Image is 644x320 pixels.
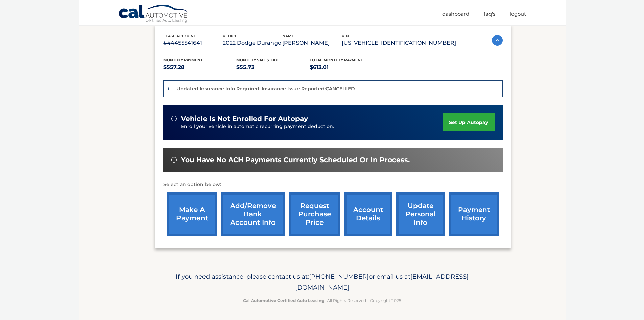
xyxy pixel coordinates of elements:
[282,34,294,38] span: name
[510,8,526,19] a: Logout
[159,297,485,304] p: - All Rights Reserved - Copyright 2025
[163,34,196,38] span: lease account
[163,38,223,48] p: #44455541641
[171,116,177,121] img: alert-white.svg
[176,86,355,92] p: Updated Insurance Info Required. Insurance Issue Reported:CANCELLED
[236,58,278,62] span: Monthly sales Tax
[167,192,217,236] a: make a payment
[282,38,342,48] p: [PERSON_NAME]
[223,38,282,48] p: 2022 Dodge Durango
[449,192,499,236] a: payment history
[443,113,494,131] a: set up autopay
[442,8,469,19] a: Dashboard
[221,192,285,236] a: Add/Remove bank account info
[310,58,363,62] span: Total Monthly Payment
[344,192,392,236] a: account details
[309,273,369,280] span: [PHONE_NUMBER]
[181,156,410,164] span: You have no ACH payments currently scheduled or in process.
[163,180,503,189] p: Select an option below:
[289,192,340,236] a: request purchase price
[181,123,443,130] p: Enroll your vehicle in automatic recurring payment deduction.
[163,63,237,72] p: $557.28
[342,38,456,48] p: [US_VEHICLE_IDENTIFICATION_NUMBER]
[163,58,203,62] span: Monthly Payment
[159,271,485,293] p: If you need assistance, please contact us at: or email us at
[118,4,189,24] a: Cal Automotive
[223,34,240,38] span: vehicle
[171,157,177,163] img: alert-white.svg
[236,63,310,72] p: $55.73
[396,192,445,236] a: update personal info
[181,114,308,123] span: vehicle is not enrolled for autopay
[492,35,503,46] img: accordion-active.svg
[342,34,349,38] span: vin
[484,8,495,19] a: FAQ's
[243,298,324,303] strong: Cal Automotive Certified Auto Leasing
[310,63,383,72] p: $613.01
